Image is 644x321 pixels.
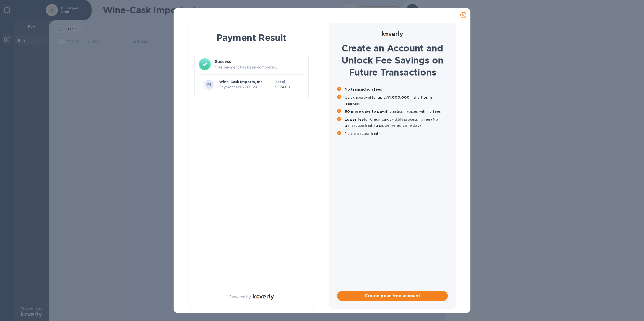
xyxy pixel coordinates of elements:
p: $524.00 [275,85,300,90]
h3: Success [215,59,304,65]
img: Logo [253,294,274,300]
b: 60 more days to pay [345,109,384,113]
p: No transaction limit [345,131,448,137]
b: No transaction fees [345,87,382,91]
span: Create your free account [341,293,444,299]
p: all logistics invoices with no fees [345,108,448,114]
p: Powered by [229,294,251,300]
h1: Create an Account and Unlock Fee Savings on Future Transactions [337,42,448,78]
img: Logo [382,31,403,37]
p: Quick approval for up to in short term financing [345,94,448,106]
p: Wine-Cask Imports, Inc. [219,79,273,84]
button: Create your free account [337,291,448,301]
h1: Payment Result [196,31,307,44]
p: Your payment has been completed. [215,65,304,70]
b: Total [275,80,285,84]
b: WI [207,83,211,86]
p: Payment № 82768558 [219,85,273,90]
p: for Credit cards - 3.5% processing fee (No transaction limit, funds delivered same day) [345,116,448,129]
b: $1,000,000 [387,95,410,99]
b: Lower fee [345,117,364,121]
